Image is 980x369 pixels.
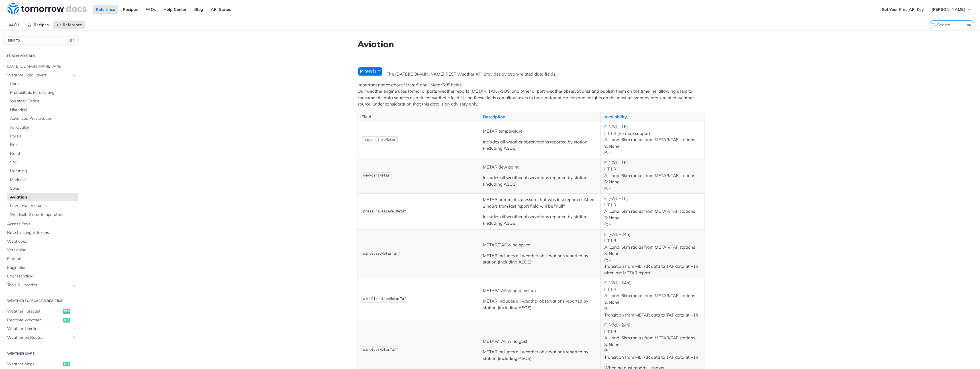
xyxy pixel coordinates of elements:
[10,186,76,191] span: Solar
[604,280,701,318] p: F: [-7d, +24h] I: T I R A: Land, 6km radius from METAR/TAF stations S: None P: - Transition from ...
[483,128,597,135] p: METAR temperature
[4,71,78,80] a: Weather Data LayersHide subpages for Weather Data Layers
[7,309,62,314] span: Weather Forecast
[10,81,76,87] span: Core
[7,239,76,244] span: Webhooks
[7,149,78,158] a: Flood
[604,160,701,192] p: F: [-7d, +1h] I: T I R A: Land, 6km radius from METAR/TAF stations S: None P: -
[10,125,76,130] span: Air Quality
[7,317,62,323] span: Realtime Weather
[4,228,78,237] a: Rate Limiting & Tokens
[53,21,85,29] a: Reference
[483,164,597,171] p: METAR dew point
[7,176,78,184] a: Maritime
[4,237,78,246] a: Webhooks
[10,98,76,104] span: Weather Codes
[4,281,78,289] a: Tools & LibrariesShow subpages for Tools & Libraries
[4,307,78,316] a: Weather Forecastget
[10,203,76,209] span: Low-Level Altitudes
[7,210,78,219] a: Wet Bulb Globe Temperature
[191,5,206,14] a: Blog
[358,82,705,108] p: Important notice about "Metar" and "MetarTaf" fields: Our weather engine uses formal airports wea...
[604,114,627,119] a: Availability
[7,256,76,262] span: Formats
[68,38,75,43] span: ⌘/
[363,210,406,214] span: pressureSeaLevelMetar
[7,72,70,78] span: Weather Data Layers
[7,3,87,15] img: Tomorrow.io Weather API Docs
[120,5,141,14] a: Recipes
[72,335,76,340] button: Show subpages for Weather on Routes
[63,362,70,366] span: get
[4,316,78,325] a: Realtime Weatherget
[4,325,78,333] a: Weather TimelinesShow subpages for Weather Timelines
[7,326,70,332] span: Weather Timelines
[7,193,78,202] a: Aviation
[358,71,705,78] p: The [DATE][DOMAIN_NAME] REST Weather API provides aviation-related data fields.
[72,73,76,78] button: Hide subpages for Weather Data Layers
[363,138,396,142] span: temperatureMetar
[63,309,70,314] span: get
[4,263,78,272] a: Pagination
[4,62,78,71] a: [DATE][DOMAIN_NAME] APIs
[7,167,78,175] a: Lightning
[7,202,78,210] a: Low-Level Altitudes
[7,64,76,69] span: [DATE][DOMAIN_NAME] APIs
[7,97,78,106] a: Weather Codes
[4,298,78,303] h2: Weather Forecast & realtime
[7,141,78,149] a: Fire
[10,177,76,183] span: Maritime
[142,5,159,14] a: FAQs
[363,297,406,301] span: windDirectionMetarTaf
[362,114,475,120] p: Field
[4,53,78,58] h2: Fundamentals
[72,327,76,331] button: Show subpages for Weather Timelines
[363,174,390,178] span: dewPointMetar
[4,333,78,342] a: Weather on RoutesShow subpages for Weather on Routes
[483,349,597,362] p: METAR Includes all weather observations reported by station (including ASOS)
[160,5,190,14] a: Help Center
[10,116,76,121] span: Advanced Precipitation
[7,221,76,227] span: Access Keys
[10,212,76,218] span: Wet Bulb Globe Temperature
[483,287,597,294] p: METAR/TAF wind dierction
[7,230,76,236] span: Rate Limiting & Tokens
[7,282,70,288] span: Tools & Libraries
[7,184,78,193] a: Solar
[604,231,701,276] p: F: [-7d, +24h] I: T I R A: Land, 6km radius from METAR/TAF stations S: None P: - Transition from ...
[931,23,936,27] svg: Search
[483,114,505,119] a: Description
[7,132,78,141] a: Pollen
[7,335,70,340] span: Weather on Routes
[34,22,49,27] span: Recipes
[363,252,398,256] span: windSpeedMetarTaf
[7,88,78,97] a: Probabilistic Forecasting
[10,90,76,96] span: Probabilistic Forecasting
[4,36,78,45] button: JUMP TO⌘/
[4,360,78,368] a: Weather Mapsget
[10,159,76,165] span: Soil
[604,195,701,228] p: F: [-7d, +1h] I: T I R A: Land, 6km radius from METAR/TAF stations S: None P: -
[208,5,234,14] a: API Status
[24,21,52,29] a: Recipes
[7,361,62,367] span: Weather Maps
[4,220,78,228] a: Access Keys
[483,298,597,311] p: METAR Includes all weather observations reported by station (including ASOS)
[10,168,76,174] span: Lightning
[6,21,23,29] span: v4.0.1
[7,247,76,253] span: Versioning
[604,322,701,360] p: F: [-7d, +24h] I: T I R A: Land, 6km radius from METAR/TAF stations S: None P: - Transition from ...
[4,272,78,281] a: Error Handling
[7,273,76,279] span: Error Handling
[363,348,396,352] span: windGustMetarTaf
[604,124,701,156] p: F: [-7d, +1h] I: T I R (no map support) A: Land, 6km radius from METAR/TAF stations S: None P: -
[72,283,76,287] button: Show subpages for Tools & Libraries
[7,123,78,132] a: Air Quality
[10,107,76,113] span: Historical
[483,214,597,226] p: Includes all weather observations reported by station (including ASOS)
[7,106,78,114] a: Historical
[932,7,965,12] span: [PERSON_NAME]
[7,114,78,123] a: Advanced Precipitation
[483,139,597,152] p: Includes all weather observations reported by station (including ASOS)
[10,194,76,200] span: Aviation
